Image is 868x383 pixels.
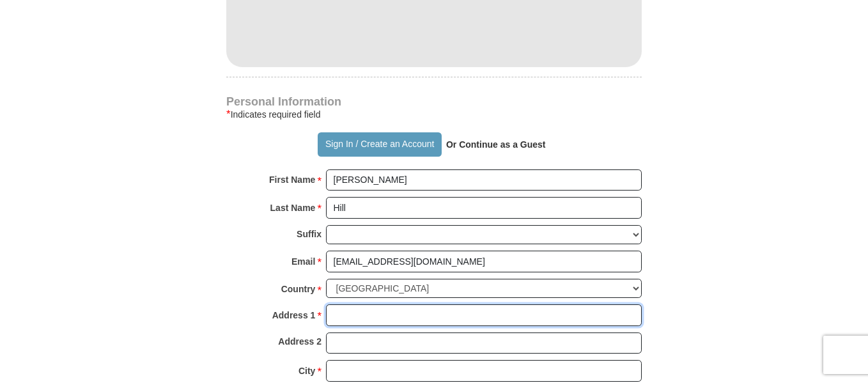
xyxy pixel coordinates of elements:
[270,199,316,217] strong: Last Name
[272,306,316,324] strong: Address 1
[291,253,315,270] strong: Email
[446,139,546,150] strong: Or Continue as a Guest
[278,332,322,350] strong: Address 2
[226,97,642,107] h4: Personal Information
[269,171,315,189] strong: First Name
[318,132,441,157] button: Sign In / Create an Account
[297,225,322,243] strong: Suffix
[226,107,642,122] div: Indicates required field
[298,362,315,380] strong: City
[281,280,316,298] strong: Country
